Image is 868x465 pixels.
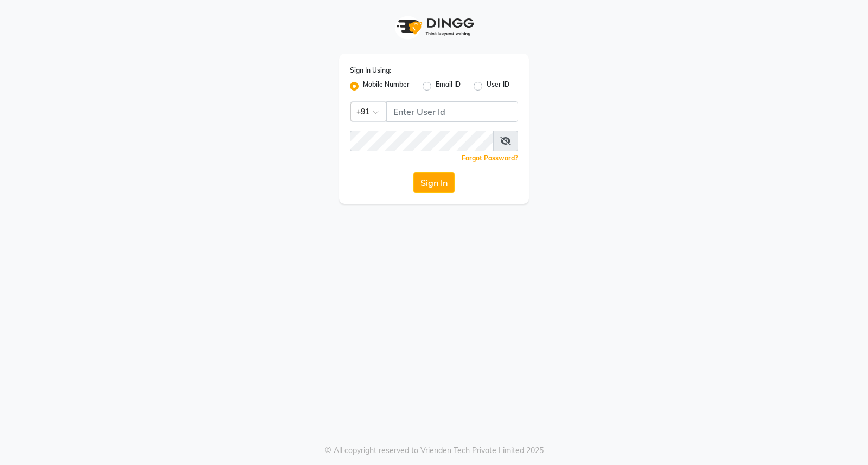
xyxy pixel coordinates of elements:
[391,11,477,43] img: logo1.svg
[462,154,518,162] a: Forgot Password?
[487,80,509,93] label: User ID
[413,172,455,193] button: Sign In
[363,80,410,93] label: Mobile Number
[386,101,518,122] input: Username
[350,66,391,75] label: Sign In Using:
[436,80,461,93] label: Email ID
[350,131,494,151] input: Username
